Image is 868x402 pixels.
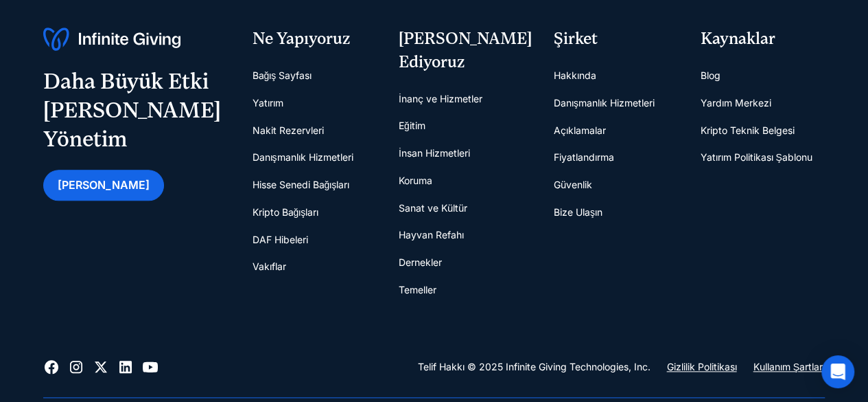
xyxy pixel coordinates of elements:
[252,199,318,226] a: Kripto Bağışları
[554,29,598,48] font: Şirket
[753,359,824,375] a: Kullanım Şartları
[252,29,349,48] font: Ne Yapıyoruz
[399,276,436,304] a: Temeller
[700,89,771,117] a: Yardım Merkezi
[252,226,307,254] a: DAF Hibeleri
[417,361,650,372] font: Telif Hakkı © 2025 Infinite Giving Technologies, Inc.
[252,117,323,144] a: Nakit Rezervleri
[399,29,532,71] font: [PERSON_NAME] Ediyoruz
[666,359,736,375] a: Gizlilik Politikası
[252,260,285,272] font: Vakıflar
[252,97,283,109] font: Yatırım
[399,256,442,268] font: Dernekler
[666,361,736,372] font: Gizlilik Politikası
[554,62,596,89] a: Hakkında
[700,29,775,48] font: Kaynaklar
[252,171,349,199] a: Hisse Senedi Bağışları
[399,175,432,186] font: Koruma
[821,355,854,388] div: Open Intercom Messenger
[252,124,323,136] font: Nakit Rezervleri
[700,144,812,171] a: Yatırım Politikası Şablonu
[700,97,771,109] font: Yardım Merkezi
[252,179,349,190] font: Hisse Senedi Bağışları
[399,229,464,241] font: Hayvan Refahı
[554,117,606,144] a: Açıklamalar
[700,62,720,89] a: Blog
[554,97,655,109] font: Danışmanlık Hizmetleri
[399,120,425,131] font: Eğitim
[554,124,606,136] font: Açıklamalar
[399,249,442,276] a: Dernekler
[399,112,425,139] a: Eğitim
[700,124,794,136] font: Kripto Teknik Belgesi
[399,139,470,167] a: İnsan Hizmetleri
[554,144,614,171] a: Fiyatlandırma
[700,117,794,144] a: Kripto Teknik Belgesi
[700,151,812,163] font: Yatırım Politikası Şablonu
[399,284,436,295] font: Temeller
[399,147,470,159] font: İnsan Hizmetleri
[252,151,353,163] font: Danışmanlık Hizmetleri
[252,89,283,117] a: Yatırım
[252,144,353,171] a: Danışmanlık Hizmetleri
[554,199,602,226] a: Bize Ulaşın
[252,253,285,280] a: Vakıflar
[399,221,464,249] a: Hayvan Refahı
[399,194,467,222] a: Sanat ve Kültür
[700,69,720,81] font: Blog
[554,151,614,163] font: Fiyatlandırma
[399,85,482,113] a: İnanç ve Hizmetler
[399,202,467,214] font: Sanat ve Kültür
[252,62,312,89] a: Bağış Sayfası
[554,89,655,117] a: Danışmanlık Hizmetleri
[554,171,592,199] a: Güvenlik
[554,179,592,190] font: Güvenlik
[252,69,312,81] font: Bağış Sayfası
[252,206,318,218] font: Kripto Bağışları
[43,170,164,201] a: [PERSON_NAME]
[43,69,221,151] font: Daha Büyük Etki [PERSON_NAME] Yönetim
[252,234,307,245] font: DAF Hibeleri
[554,69,596,81] font: Hakkında
[399,167,432,194] a: Koruma
[753,361,824,372] font: Kullanım Şartları
[399,93,482,104] font: İnanç ve Hizmetler
[58,178,150,192] font: [PERSON_NAME]
[554,206,602,218] font: Bize Ulaşın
